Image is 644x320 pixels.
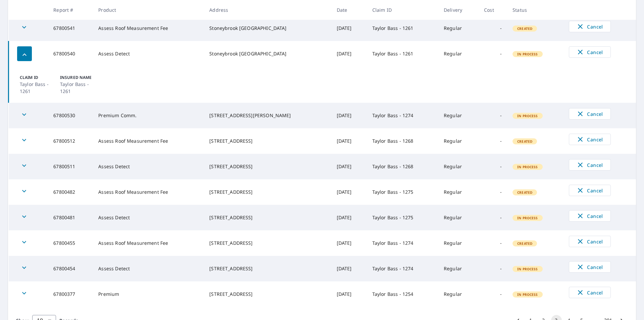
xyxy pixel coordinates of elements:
[576,237,604,245] span: Cancel
[438,103,479,128] td: Regular
[438,179,479,205] td: Regular
[367,154,438,179] td: Taylor Bass - 1268
[48,179,93,205] td: 67800482
[438,128,479,154] td: Regular
[576,135,604,143] span: Cancel
[569,287,611,298] button: Cancel
[331,179,367,205] td: [DATE]
[93,179,204,205] td: Assess Roof Measurement Fee
[48,41,93,66] td: 67800540
[479,179,507,205] td: -
[513,241,536,246] span: Created
[569,21,611,32] button: Cancel
[93,205,204,230] td: Assess Detect
[438,256,479,281] td: Regular
[576,288,604,296] span: Cancel
[367,128,438,154] td: Taylor Bass - 1268
[209,138,326,144] div: [STREET_ADDRESS]
[367,256,438,281] td: Taylor Bass - 1274
[20,75,57,81] p: Claim ID
[93,281,204,307] td: Premium
[209,240,326,246] div: [STREET_ADDRESS]
[569,236,611,247] button: Cancel
[367,281,438,307] td: Taylor Bass - 1254
[479,256,507,281] td: -
[93,41,204,66] td: Assess Detect
[438,154,479,179] td: Regular
[209,291,326,298] div: [STREET_ADDRESS]
[60,81,98,95] p: Taylor Bass - 1261
[93,256,204,281] td: Assess Detect
[569,46,611,58] button: Cancel
[209,189,326,195] div: [STREET_ADDRESS]
[479,103,507,128] td: -
[93,15,204,41] td: Assess Roof Measurement Fee
[48,205,93,230] td: 67800481
[93,103,204,128] td: Premium Comm.
[513,139,536,144] span: Created
[48,281,93,307] td: 67800377
[576,48,604,56] span: Cancel
[479,230,507,256] td: -
[576,110,604,118] span: Cancel
[438,41,479,66] td: Regular
[569,185,611,196] button: Cancel
[513,165,542,169] span: In Process
[576,22,604,31] span: Cancel
[576,186,604,194] span: Cancel
[569,261,611,273] button: Cancel
[513,52,542,56] span: In Process
[569,134,611,145] button: Cancel
[367,205,438,230] td: Taylor Bass - 1275
[209,112,326,119] div: [STREET_ADDRESS][PERSON_NAME]
[331,154,367,179] td: [DATE]
[331,15,367,41] td: [DATE]
[331,128,367,154] td: [DATE]
[331,205,367,230] td: [DATE]
[367,41,438,66] td: Taylor Bass - 1261
[367,179,438,205] td: Taylor Bass - 1275
[367,15,438,41] td: Taylor Bass - 1261
[93,128,204,154] td: Assess Roof Measurement Fee
[209,214,326,221] div: [STREET_ADDRESS]
[48,154,93,179] td: 67800511
[479,128,507,154] td: -
[367,230,438,256] td: Taylor Bass - 1274
[209,50,326,57] div: Stoneybrook [GEOGRAPHIC_DATA]
[513,113,542,118] span: In Process
[576,263,604,271] span: Cancel
[513,267,542,271] span: In Process
[438,281,479,307] td: Regular
[48,103,93,128] td: 67800530
[576,161,604,169] span: Cancel
[209,163,326,170] div: [STREET_ADDRESS]
[513,190,536,195] span: Created
[48,15,93,41] td: 67800541
[93,230,204,256] td: Assess Roof Measurement Fee
[513,292,542,297] span: In Process
[48,256,93,281] td: 67800454
[331,281,367,307] td: [DATE]
[331,103,367,128] td: [DATE]
[513,216,542,220] span: In Process
[569,159,611,171] button: Cancel
[20,81,57,95] p: Taylor Bass - 1261
[438,230,479,256] td: Regular
[48,128,93,154] td: 67800512
[48,230,93,256] td: 67800455
[209,25,326,32] div: Stoneybrook [GEOGRAPHIC_DATA]
[367,103,438,128] td: Taylor Bass - 1274
[479,41,507,66] td: -
[331,230,367,256] td: [DATE]
[479,205,507,230] td: -
[569,210,611,222] button: Cancel
[479,154,507,179] td: -
[438,205,479,230] td: Regular
[331,41,367,66] td: [DATE]
[479,15,507,41] td: -
[331,256,367,281] td: [DATE]
[576,212,604,220] span: Cancel
[513,26,536,31] span: Created
[60,75,98,81] p: Insured Name
[479,281,507,307] td: -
